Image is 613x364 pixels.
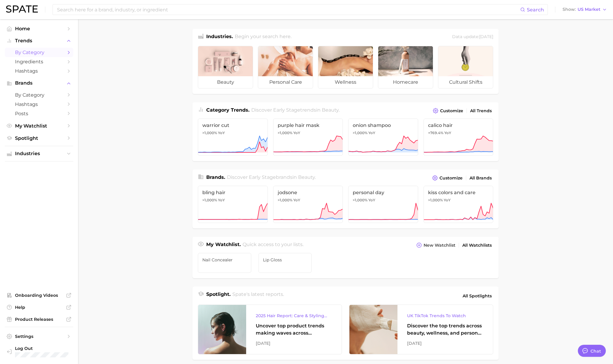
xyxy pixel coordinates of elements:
[15,135,63,141] span: Spotlight
[15,317,63,322] span: Product Releases
[15,101,63,107] span: Hashtags
[438,76,493,88] span: cultural shifts
[5,90,73,100] a: by Category
[15,346,70,351] span: Log Out
[206,33,233,41] h1: Industries.
[407,312,483,319] div: UK TikTok Trends To Watch
[273,119,343,156] a: purple hair mask>1,000% YoY
[5,24,73,33] a: Home
[298,174,315,180] span: beauty
[256,322,332,337] div: Uncover top product trends making waves across platforms — along with key insights into benefits,...
[428,190,489,195] span: kiss colors and care
[440,108,463,113] span: Customize
[5,109,73,118] a: Posts
[5,315,73,324] a: Product Releases
[227,174,316,180] span: Discover Early Stage brands in .
[5,100,73,109] a: Hashtags
[258,46,313,89] a: personal care
[349,305,493,354] a: UK TikTok Trends To WatchDiscover the top trends across beauty, wellness, and personal care on Ti...
[202,190,263,195] span: bling hair
[461,291,493,301] a: All Spotlights
[198,305,342,354] a: 2025 Hair Report: Care & Styling ProductsUncover top product trends making waves across platforms...
[438,46,493,89] a: cultural shifts
[15,123,63,129] span: My Watchlist
[563,8,576,11] span: Show
[243,241,303,249] h2: Quick access to your lists.
[348,186,418,223] a: personal day>1,000% YoY
[322,107,339,113] span: beauty
[424,186,494,223] a: kiss colors and care>1,000% YoY
[278,122,339,128] span: purple hair mask
[15,293,63,298] span: Onboarding Videos
[251,107,340,113] span: Discover Early Stage trends in .
[15,80,63,86] span: Brands
[5,48,73,57] a: by Category
[452,33,493,41] div: Data update: [DATE]
[15,59,63,65] span: Ingredients
[318,46,373,89] a: wellness
[293,198,300,203] span: YoY
[415,241,457,249] button: New Watchlist
[428,198,443,202] span: >1,000%
[6,5,38,13] img: SPATE
[198,46,253,89] a: beauty
[378,46,433,89] a: homecare
[5,149,73,158] button: Industries
[353,190,414,195] span: personal day
[428,122,489,128] span: calico hair
[444,198,451,203] span: YoY
[318,76,373,88] span: wellness
[15,38,63,44] span: Trends
[293,131,300,135] span: YoY
[278,131,292,135] span: >1,000%
[218,198,225,203] span: YoY
[5,303,73,312] a: Help
[232,291,284,301] h2: Spate's latest reports.
[439,176,463,181] span: Customize
[5,36,73,45] button: Trends
[424,243,455,248] span: New Watchlist
[198,186,268,223] a: bling hair>1,000% YoY
[198,76,253,88] span: beauty
[527,7,544,13] span: Search
[218,131,225,135] span: YoY
[235,33,291,41] h2: Begin your search here.
[206,241,241,249] h1: My Watchlist.
[15,26,63,32] span: Home
[5,344,73,359] a: Log out. Currently logged in with e-mail leon@palladiobeauty.com.
[263,257,307,262] span: Lip Gloss
[469,107,493,115] a: All Trends
[348,119,418,156] a: onion shampoo>1,000% YoY
[431,174,464,182] button: Customize
[15,92,63,98] span: by Category
[206,107,249,113] span: Category Trends .
[353,131,367,135] span: >1,000%
[461,241,493,249] a: All Watchlists
[256,312,332,319] div: 2025 Hair Report: Care & Styling Products
[15,151,63,156] span: Industries
[202,122,263,128] span: warrior cut
[5,57,73,66] a: Ingredients
[202,257,247,262] span: Nail Concealer
[428,131,443,135] span: +769.4%
[5,79,73,88] button: Brands
[407,340,483,347] div: [DATE]
[5,291,73,300] a: Onboarding Videos
[353,198,367,202] span: >1,000%
[444,131,451,135] span: YoY
[278,198,292,202] span: >1,000%
[256,340,332,347] div: [DATE]
[368,198,375,203] span: YoY
[5,66,73,76] a: Hashtags
[431,107,465,115] button: Customize
[278,190,339,195] span: jodsone
[15,334,63,339] span: Settings
[258,76,313,88] span: personal care
[462,243,492,248] span: All Watchlists
[206,174,225,180] span: Brands .
[578,8,600,11] span: US Market
[15,50,63,55] span: by Category
[378,76,433,88] span: homecare
[368,131,375,135] span: YoY
[56,5,520,15] input: Search here for a brand, industry, or ingredient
